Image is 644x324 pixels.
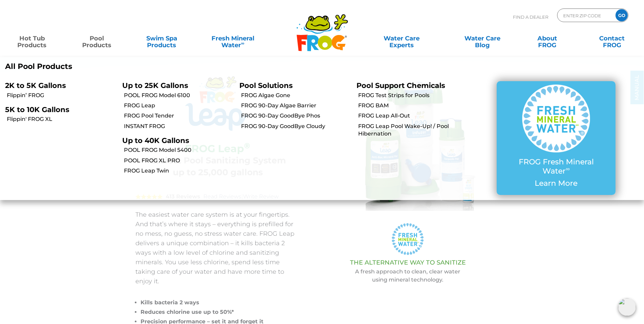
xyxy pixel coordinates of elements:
p: Learn More [510,179,602,188]
sup: ∞ [566,165,570,172]
sup: ∞ [241,40,244,46]
a: FROG Leap Pool Wake-Up! / Pool Hibernation [358,123,468,138]
p: Find A Dealer [513,8,548,25]
a: Swim SpaProducts [136,32,187,45]
a: FROG 90-Day GoodBye Cloudy [241,123,351,130]
a: POOL FROG Model 6100 [124,92,234,99]
a: Water CareExperts [361,32,443,45]
input: GO [615,9,628,21]
a: FROG 90-Day Algae Barrier [241,102,351,109]
li: Reduces chlorine use up to 50%* [141,307,300,317]
a: FROG Leap [124,102,234,109]
p: A fresh approach to clean, clear water using mineral technology. [317,268,499,284]
p: FROG Fresh Mineral Water [510,158,602,176]
a: Hot TubProducts [7,32,57,45]
a: POOL FROG XL PRO [124,157,234,164]
a: Water CareBlog [457,32,508,45]
p: Up to 25K Gallons [122,81,229,90]
a: PoolProducts [72,32,122,45]
a: FROG Pool Tender [124,112,234,120]
a: All Pool Products [5,62,317,71]
a: Fresh MineralWater∞ [201,32,264,45]
a: AboutFROG [522,32,572,45]
a: POOL FROG Model 5400 [124,146,234,154]
a: FROG Algae Gone [241,92,351,99]
a: FROG Fresh Mineral Water∞ Learn More [510,85,602,191]
p: Pool Support Chemicals [356,81,463,90]
a: Flippin' FROG XL [7,115,117,123]
li: Kills bacteria 2 ways [141,298,300,307]
a: Flippin’ FROG [7,92,117,99]
p: 5K to 10K Gallons [5,105,112,114]
img: openIcon [618,298,636,316]
h3: THE ALTERNATIVE WAY TO SANITIZE [317,259,499,266]
p: 2K to 5K Gallons [5,81,112,90]
a: FROG BAM [358,102,468,109]
p: The easiest water care system is at your fingertips. And that’s where it stays – everything is pr... [135,210,300,286]
a: FROG Leap All-Out [358,112,468,120]
a: Pool Solutions [239,81,293,90]
a: FROG Test Strips for Pools [358,92,468,99]
p: Up to 40K Gallons [122,136,229,145]
a: FROG Leap Twin [124,167,234,175]
input: Zip Code Form [563,11,608,20]
a: ContactFROG [587,32,637,45]
a: FROG 90-Day GoodBye Phos [241,112,351,120]
a: INSTANT FROG [124,123,234,130]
